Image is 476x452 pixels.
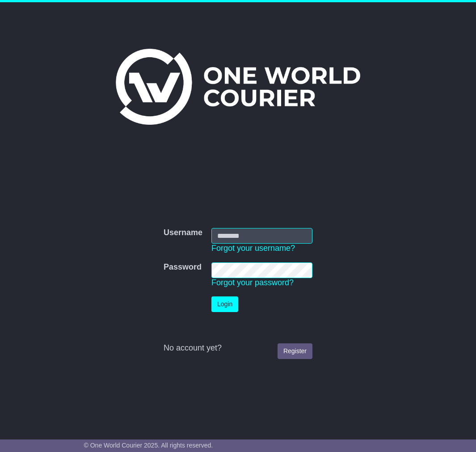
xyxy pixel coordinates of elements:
[164,343,312,353] div: No account yet?
[164,262,202,272] label: Password
[116,49,360,125] img: One World
[84,442,213,449] span: © One World Courier 2025. All rights reserved.
[211,244,295,253] a: Forgot your username?
[211,278,294,287] a: Forgot your password?
[278,343,312,359] a: Register
[164,228,202,238] label: Username
[211,296,238,312] button: Login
